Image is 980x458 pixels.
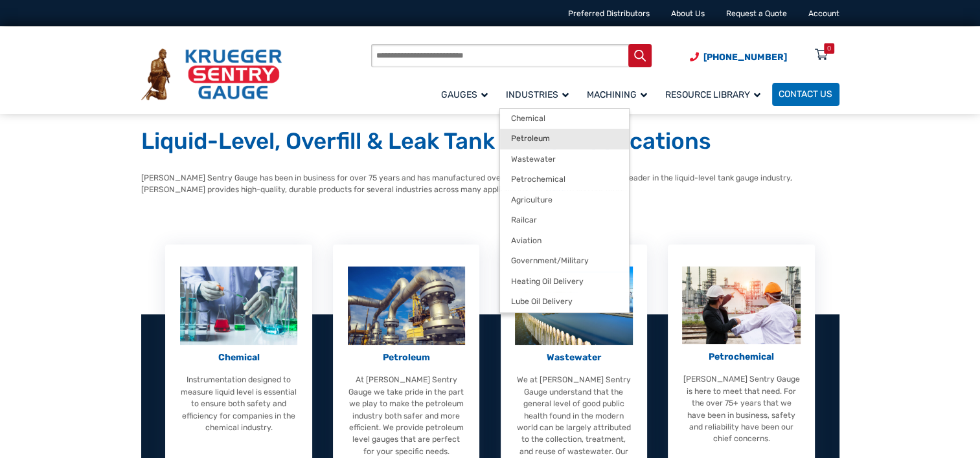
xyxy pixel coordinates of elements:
[665,89,760,100] span: Resource Library
[141,172,839,196] p: [PERSON_NAME] Sentry Gauge has been in business for over 75 years and has manufactured over 3 mil...
[511,195,553,205] span: Agriculture
[587,89,647,100] span: Machining
[500,149,629,170] a: Wastewater
[772,83,839,106] a: Contact Us
[511,155,556,164] span: Wastewater
[671,9,705,18] a: About Us
[500,190,629,211] a: Agriculture
[682,350,801,364] p: Petrochemical
[511,236,541,246] span: Aviation
[347,351,466,364] p: Petroleum
[348,267,465,345] img: Petroleum
[511,134,550,144] span: Petroleum
[500,231,629,252] a: Aviation
[703,52,787,63] span: [PHONE_NUMBER]
[511,175,565,184] span: Petrochemical
[500,292,629,312] a: Lube Oil Delivery
[500,251,629,272] a: Government/Military
[506,89,569,100] span: Industries
[511,256,589,266] span: Government/Military
[500,272,629,292] a: Heating Oil Delivery
[179,351,298,364] p: Chemical
[500,169,629,190] a: Petrochemical
[500,129,629,149] a: Petroleum
[779,89,832,100] span: Contact Us
[511,277,584,287] span: Heating Oil Delivery
[580,81,659,107] a: Machining
[141,127,839,156] h1: Liquid-Level, Overfill & Leak Tank Gauge Applications
[347,374,466,457] p: At [PERSON_NAME] Sentry Gauge we take pride in the part we play to make the petroleum industry bo...
[515,351,633,364] p: Wastewater
[180,267,297,345] img: Chemical
[659,81,772,107] a: Resource Library
[179,374,298,433] p: Instrumentation designed to measure liquid level is essential to ensure both safety and efficienc...
[141,49,282,100] img: Krueger Sentry Gauge
[500,210,629,231] a: Railcar
[511,114,545,124] span: Chemical
[511,297,573,307] span: Lube Oil Delivery
[827,43,831,54] div: 0
[500,109,629,129] a: Chemical
[441,89,488,100] span: Gauges
[808,9,839,18] a: Account
[682,267,801,344] img: Petrochemical
[435,81,499,107] a: Gauges
[499,81,580,107] a: Industries
[568,9,650,18] a: Preferred Distributors
[690,50,787,64] a: Phone Number (920) 434-8860
[511,215,537,225] span: Railcar
[726,9,787,18] a: Request a Quote
[682,373,801,444] p: [PERSON_NAME] Sentry Gauge is here to meet that need. For the over 75+ years that we have been in...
